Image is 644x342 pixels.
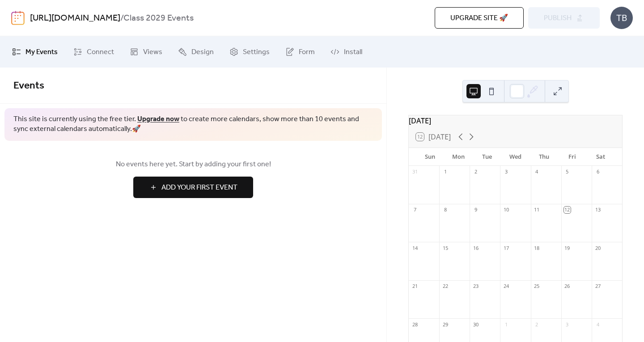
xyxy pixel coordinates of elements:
[594,245,601,251] div: 20
[534,283,540,290] div: 25
[564,169,571,175] div: 5
[442,207,449,213] div: 8
[442,321,449,328] div: 29
[594,321,601,328] div: 4
[30,10,120,27] a: [URL][DOMAIN_NAME]
[472,321,479,328] div: 30
[411,321,418,328] div: 28
[324,40,369,64] a: Install
[534,207,540,213] div: 11
[171,40,220,64] a: Design
[564,207,571,213] div: 12
[416,148,445,166] div: Sun
[411,283,418,290] div: 21
[411,169,418,175] div: 31
[223,40,276,64] a: Settings
[279,40,322,64] a: Form
[610,7,633,29] div: TB
[13,159,373,170] span: No events here yet. Start by adding your first one!
[11,11,25,25] img: logo
[13,177,373,198] a: Add Your First Event
[123,40,169,64] a: Views
[120,10,123,27] b: /
[13,76,44,96] span: Events
[503,207,509,213] div: 10
[503,169,509,175] div: 3
[503,321,509,328] div: 1
[594,283,601,290] div: 27
[133,177,253,198] button: Add Your First Event
[411,245,418,251] div: 14
[564,283,571,290] div: 26
[409,115,622,126] div: [DATE]
[534,169,540,175] div: 4
[472,207,479,213] div: 9
[473,148,501,166] div: Tue
[442,283,449,290] div: 22
[445,148,473,166] div: Mon
[594,207,601,213] div: 13
[87,47,114,58] span: Connect
[442,169,449,175] div: 1
[5,40,64,64] a: My Events
[123,10,194,27] b: Class 2029 Events
[534,321,540,328] div: 2
[530,148,558,166] div: Thu
[435,7,524,29] button: Upgrade site 🚀
[534,245,540,251] div: 18
[594,169,601,175] div: 6
[503,245,509,251] div: 17
[25,47,58,58] span: My Events
[411,207,418,213] div: 7
[450,13,508,24] span: Upgrade site 🚀
[161,182,237,193] span: Add Your First Event
[564,245,571,251] div: 19
[67,40,121,64] a: Connect
[586,148,615,166] div: Sat
[472,283,479,290] div: 23
[503,283,509,290] div: 24
[472,245,479,251] div: 16
[501,148,530,166] div: Wed
[564,321,571,328] div: 3
[143,47,162,58] span: Views
[243,47,270,58] span: Settings
[442,245,449,251] div: 15
[344,47,362,58] span: Install
[137,112,179,126] a: Upgrade now
[299,47,315,58] span: Form
[558,148,587,166] div: Fri
[472,169,479,175] div: 2
[13,114,373,135] span: This site is currently using the free tier. to create more calendars, show more than 10 events an...
[191,47,214,58] span: Design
